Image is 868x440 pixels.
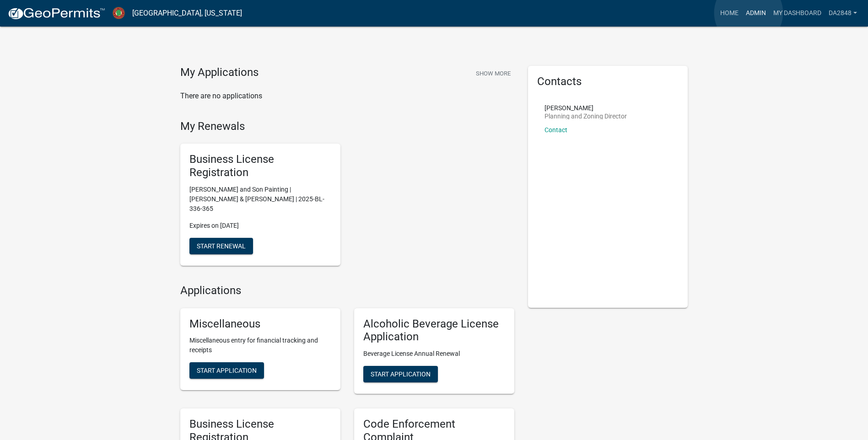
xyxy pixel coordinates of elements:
button: Show More [472,66,514,81]
h5: Miscellaneous [189,317,331,331]
p: [PERSON_NAME] [545,105,627,111]
p: Miscellaneous entry for financial tracking and receipts [189,336,331,355]
p: Expires on [DATE] [189,221,331,231]
p: Planning and Zoning Director [545,113,627,119]
p: Beverage License Annual Renewal [363,349,505,359]
a: da2848 [825,5,861,22]
p: There are no applications [180,91,514,102]
button: Start Application [363,366,438,382]
wm-registration-list-section: My Renewals [180,120,514,273]
p: [PERSON_NAME] and Son Painting | [PERSON_NAME] & [PERSON_NAME] | 2025-BL-336-365 [189,185,331,214]
h5: Business License Registration [189,153,331,179]
a: Home [717,5,742,22]
span: Start Application [371,370,431,378]
span: Start Renewal [197,242,246,249]
h5: Alcoholic Beverage License Application [363,317,505,344]
a: Contact [545,126,567,134]
button: Start Application [189,362,264,379]
h4: Applications [180,284,514,297]
h4: My Renewals [180,120,514,133]
img: Jasper County, Georgia [113,7,125,19]
h5: Contacts [537,75,679,88]
h4: My Applications [180,66,259,80]
span: Start Application [197,367,257,374]
button: Start Renewal [189,238,253,254]
a: My Dashboard [770,5,825,22]
a: Admin [742,5,770,22]
a: [GEOGRAPHIC_DATA], [US_STATE] [132,5,242,21]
